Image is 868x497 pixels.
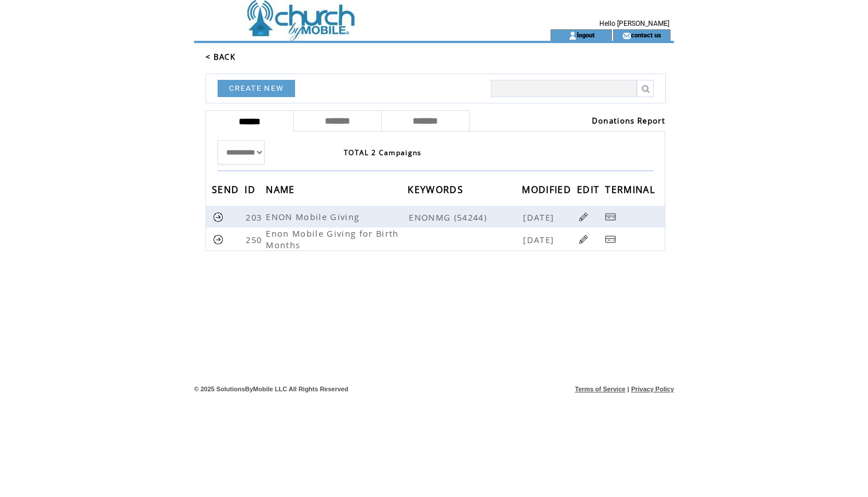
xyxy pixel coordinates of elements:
[245,180,258,202] span: ID
[627,386,629,392] span: |
[408,186,466,192] a: KEYWORDS
[266,180,297,202] span: NAME
[344,148,422,157] span: TOTAL 2 Campaigns
[246,211,265,223] span: 203
[592,115,665,126] a: Donations Report
[245,186,258,192] a: ID
[246,234,265,245] span: 250
[577,180,602,202] span: EDIT
[631,31,661,38] a: contact us
[523,211,557,223] span: [DATE]
[212,180,242,202] span: SEND
[599,20,669,28] span: Hello [PERSON_NAME]
[409,211,521,223] span: ENONMG (54244)
[622,31,631,40] img: contact_us_icon.gif
[568,31,577,40] img: account_icon.gif
[218,80,295,97] a: CREATE NEW
[206,52,235,62] a: < BACK
[266,211,362,222] span: ENON Mobile Giving
[631,386,674,392] a: Privacy Policy
[266,228,398,251] span: Enon Mobile Giving for Birth Months
[522,180,574,202] span: MODIFIED
[523,234,557,245] span: [DATE]
[408,180,466,202] span: KEYWORDS
[575,386,626,392] a: Terms of Service
[605,180,658,202] span: TERMINAL
[577,31,595,38] a: logout
[266,186,297,192] a: NAME
[522,186,574,192] a: MODIFIED
[194,386,348,392] span: © 2025 SolutionsByMobile LLC All Rights Reserved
